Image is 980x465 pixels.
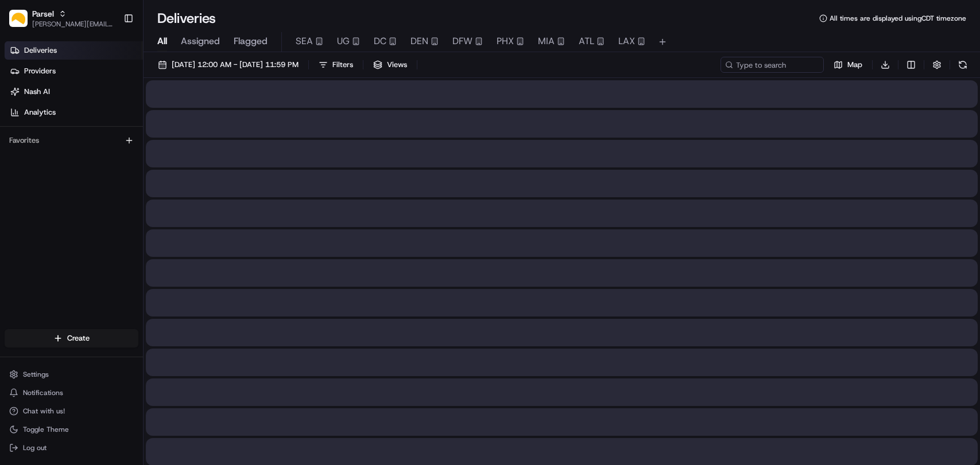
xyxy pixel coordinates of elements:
[721,57,824,73] input: Type to search
[181,34,220,48] span: Assigned
[538,34,555,48] span: MIA
[23,425,69,434] span: Toggle Theme
[5,131,138,150] div: Favorites
[497,34,514,48] span: PHX
[332,60,353,70] span: Filters
[847,60,862,70] span: Map
[830,14,966,23] span: All times are displayed using CDT timezone
[24,66,56,76] span: Providers
[313,57,358,73] button: Filters
[23,388,63,397] span: Notifications
[5,440,138,456] button: Log out
[410,34,428,48] span: DEN
[5,366,138,382] button: Settings
[368,57,412,73] button: Views
[234,34,268,48] span: Flagged
[23,407,65,416] span: Chat with us!
[5,103,143,122] a: Analytics
[5,385,138,401] button: Notifications
[32,8,54,19] button: Parsel
[9,10,28,28] img: Parsel
[296,34,313,48] span: SEA
[387,60,407,70] span: Views
[618,34,635,48] span: LAX
[23,443,47,452] span: Log out
[5,83,143,101] a: Nash AI
[828,57,867,73] button: Map
[579,34,594,48] span: ATL
[374,34,386,48] span: DC
[955,57,971,73] button: Refresh
[5,62,143,80] a: Providers
[5,403,138,419] button: Chat with us!
[32,19,114,29] button: [PERSON_NAME][EMAIL_ADDRESS][PERSON_NAME][DOMAIN_NAME]
[5,329,138,347] button: Create
[157,9,216,28] h1: Deliveries
[452,34,472,48] span: DFW
[5,421,138,437] button: Toggle Theme
[153,57,304,73] button: [DATE] 12:00 AM - [DATE] 11:59 PM
[5,5,119,32] button: ParselParsel[PERSON_NAME][EMAIL_ADDRESS][PERSON_NAME][DOMAIN_NAME]
[172,60,299,70] span: [DATE] 12:00 AM - [DATE] 11:59 PM
[24,87,50,97] span: Nash AI
[5,41,143,60] a: Deliveries
[24,45,57,56] span: Deliveries
[157,34,167,48] span: All
[23,370,49,379] span: Settings
[337,34,350,48] span: UG
[67,333,90,343] span: Create
[24,107,56,118] span: Analytics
